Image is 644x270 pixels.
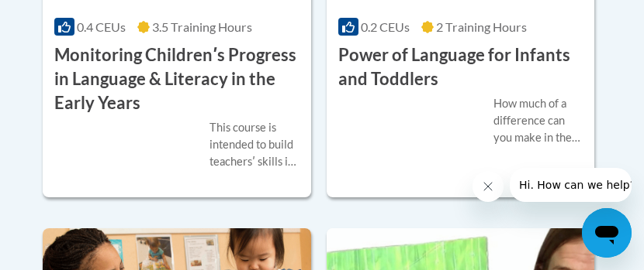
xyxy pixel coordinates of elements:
[493,95,583,146] div: How much of a difference can you make in the life of a child just by talking? A lot! You can help...
[209,119,299,170] div: This course is intended to build teachersʹ skills in monitoring/assessing childrenʹs developmenta...
[582,208,632,258] iframe: Button to launch messaging window
[54,43,299,114] h3: Monitoring Childrenʹs Progress in Language & Literacy in the Early Years
[436,19,527,34] span: 2 Training Hours
[9,11,126,23] span: Hi. How can we help?
[510,168,632,202] iframe: Message from company
[338,43,583,91] h3: Power of Language for Infants and Toddlers
[152,19,252,34] span: 3.5 Training Hours
[361,19,410,34] span: 0.2 CEUs
[473,171,504,202] iframe: Close message
[77,19,126,34] span: 0.4 CEUs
